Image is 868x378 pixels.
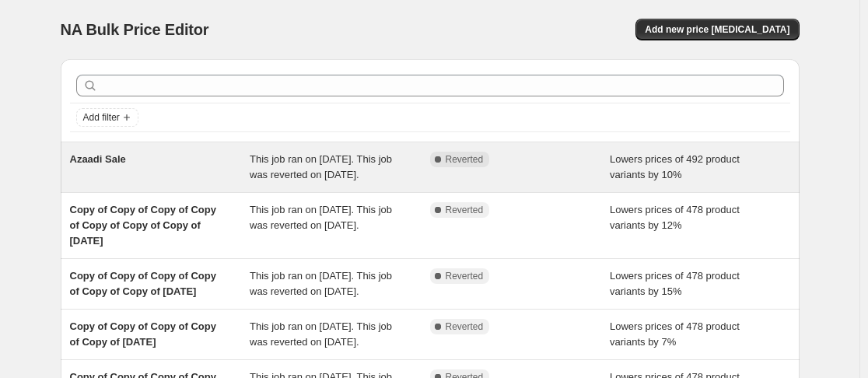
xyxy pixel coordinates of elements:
span: Add filter [83,111,120,124]
span: Add new price [MEDICAL_DATA] [645,23,789,36]
span: This job ran on [DATE]. This job was reverted on [DATE]. [250,270,392,297]
span: Reverted [446,270,484,282]
span: Copy of Copy of Copy of Copy of Copy of Copy of [DATE] [70,270,216,297]
button: Add filter [76,108,138,127]
span: Copy of Copy of Copy of Copy of Copy of [DATE] [70,320,216,348]
span: This job ran on [DATE]. This job was reverted on [DATE]. [250,153,392,180]
span: This job ran on [DATE]. This job was reverted on [DATE]. [250,320,392,348]
span: Reverted [446,204,484,216]
span: Lowers prices of 478 product variants by 12% [610,204,740,231]
span: Reverted [446,320,484,333]
span: NA Bulk Price Editor [61,21,209,38]
span: Lowers prices of 478 product variants by 7% [610,320,740,348]
span: This job ran on [DATE]. This job was reverted on [DATE]. [250,204,392,231]
span: Lowers prices of 478 product variants by 15% [610,270,740,297]
span: Lowers prices of 492 product variants by 10% [610,153,740,180]
span: Reverted [446,153,484,166]
span: Azaadi Sale [70,153,126,165]
button: Add new price [MEDICAL_DATA] [635,19,799,40]
span: Copy of Copy of Copy of Copy of Copy of Copy of Copy of [DATE] [70,204,216,247]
